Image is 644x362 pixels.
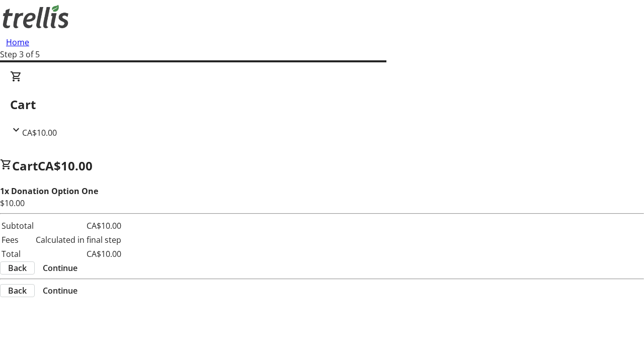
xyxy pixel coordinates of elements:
[10,70,634,139] div: CartCA$10.00
[35,219,122,232] td: CA$10.00
[35,285,86,297] button: Continue
[35,247,122,260] td: CA$10.00
[43,262,77,274] span: Continue
[35,233,122,246] td: Calculated in final step
[38,157,93,174] span: CA$10.00
[1,233,34,246] td: Fees
[8,262,27,274] span: Back
[1,219,34,232] td: Subtotal
[1,247,34,260] td: Total
[10,96,634,114] h2: Cart
[22,127,57,138] span: CA$10.00
[43,285,77,297] span: Continue
[35,262,86,274] button: Continue
[8,285,27,297] span: Back
[12,157,38,174] span: Cart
